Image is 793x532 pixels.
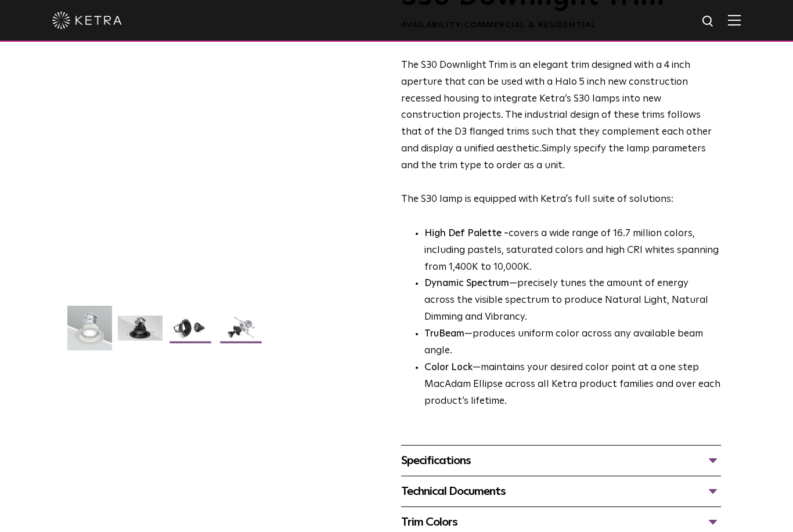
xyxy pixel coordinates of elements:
strong: Color Lock [424,363,473,372]
p: The S30 lamp is equipped with Ketra's full suite of solutions: [401,57,721,208]
p: covers a wide range of 16.7 million colors, including pastels, saturated colors and high CRI whit... [424,226,721,276]
div: Technical Documents [401,482,721,501]
img: ketra-logo-2019-white [52,12,122,29]
li: —produces uniform color across any available beam angle. [424,326,721,360]
strong: Dynamic Spectrum [424,278,509,288]
li: —precisely tunes the amount of energy across the visible spectrum to produce Natural Light, Natur... [424,276,721,326]
span: Simply specify the lamp parameters and the trim type to order as a unit.​ [401,144,706,171]
li: —maintains your desired color point at a one step MacAdam Ellipse across all Ketra product famili... [424,360,721,410]
strong: High Def Palette - [424,229,509,238]
img: S30-DownlightTrim-2021-Web-Square [67,306,112,359]
img: Hamburger%20Nav.svg [728,15,741,26]
img: S30 Halo Downlight_Exploded_Black [219,316,264,349]
img: S30 Halo Downlight_Table Top_Black [168,316,213,349]
div: Specifications [401,451,721,470]
div: Trim Colors [401,513,721,531]
img: search icon [701,15,716,29]
span: The S30 Downlight Trim is an elegant trim designed with a 4 inch aperture that can be used with a... [401,60,712,154]
strong: TruBeam [424,329,464,339]
img: S30 Halo Downlight_Hero_Black_Gradient [118,316,163,349]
